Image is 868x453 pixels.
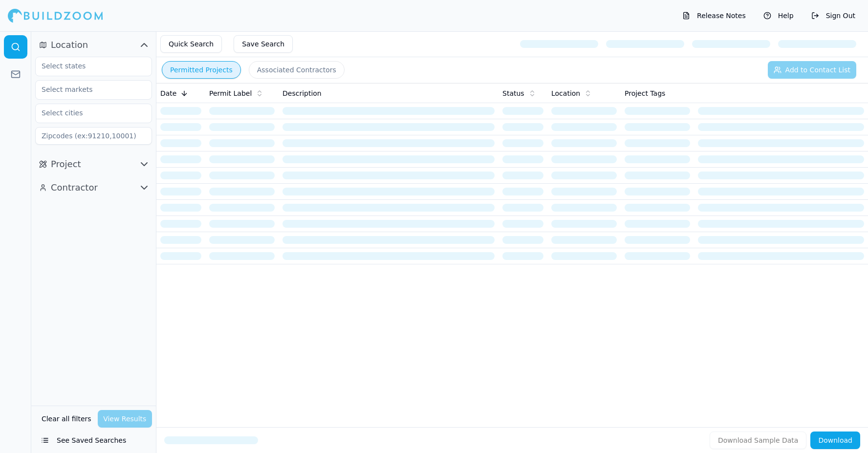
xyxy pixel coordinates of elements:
[35,180,152,195] button: Contractor
[759,8,799,23] button: Help
[677,8,751,23] button: Release Notes
[51,38,88,52] span: Location
[36,57,139,75] input: Select states
[35,431,152,449] button: See Saved Searches
[160,88,176,98] span: Date
[234,35,293,53] button: Save Search
[810,431,860,449] button: Download
[806,8,860,23] button: Sign Out
[36,104,139,122] input: Select cities
[35,127,152,145] input: Zipcodes (ex:91210,10001)
[282,88,322,98] span: Description
[625,88,665,98] span: Project Tags
[35,37,152,53] button: Location
[39,410,94,428] button: Clear all filters
[249,61,345,79] button: Associated Contractors
[209,88,252,98] span: Permit Label
[36,81,139,98] input: Select markets
[35,156,152,172] button: Project
[51,157,81,171] span: Project
[160,35,222,53] button: Quick Search
[551,88,580,98] span: Location
[51,181,98,194] span: Contractor
[502,88,524,98] span: Status
[162,61,241,79] button: Permitted Projects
